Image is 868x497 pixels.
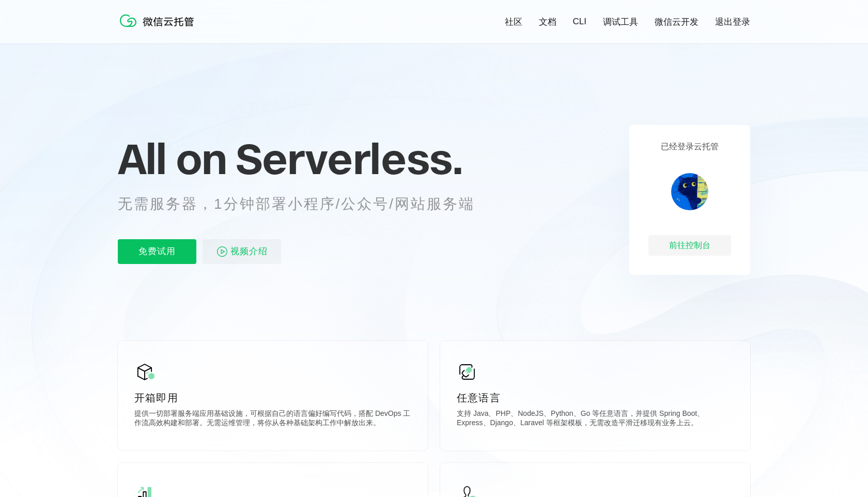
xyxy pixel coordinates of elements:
[715,16,750,28] a: 退出登录
[236,133,462,184] span: Serverless.
[655,16,699,28] a: 微信云开发
[118,24,200,33] a: 微信云托管
[457,409,734,430] p: 支持 Java、PHP、NodeJS、Python、Go 等任意语言，并提供 Spring Boot、Express、Django、Laravel 等框架模板，无需改造平滑迁移现有业务上云。
[134,409,411,430] p: 提供一切部署服务端应用基础设施，可根据自己的语言偏好编写代码，搭配 DevOps 工作流高效构建和部署。无需运维管理，将你从各种基础架构工作中解放出来。
[216,245,228,258] img: video_play.svg
[603,16,638,28] a: 调试工具
[118,194,494,214] p: 无需服务器，1分钟部署小程序/公众号/网站服务端
[539,16,556,28] a: 文档
[118,133,226,184] span: All on
[118,239,196,264] p: 免费试用
[134,391,411,405] p: 开箱即用
[505,16,522,28] a: 社区
[230,239,268,264] span: 视频介绍
[118,10,200,31] img: 微信云托管
[648,235,731,256] div: 前往控制台
[661,142,719,152] p: 已经登录云托管
[573,17,586,27] a: CLI
[457,391,734,405] p: 任意语言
